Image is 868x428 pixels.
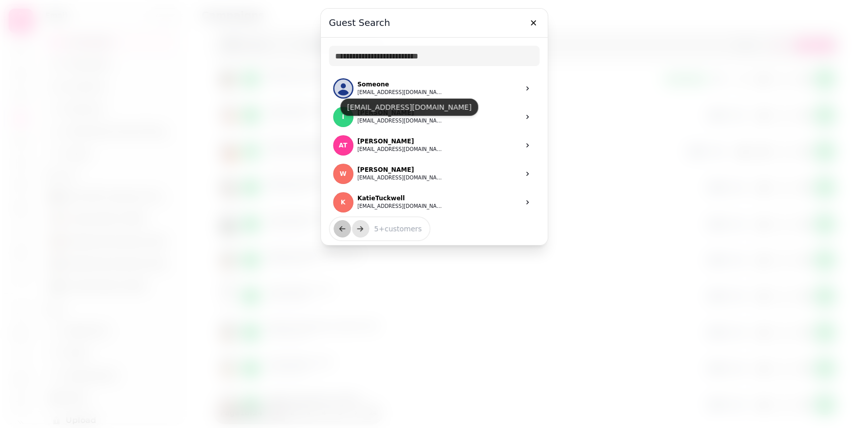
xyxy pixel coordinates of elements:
[357,80,444,88] p: Someone
[357,166,444,174] p: [PERSON_NAME]
[339,142,347,149] span: AT
[329,74,540,103] a: Someone[EMAIL_ADDRESS][DOMAIN_NAME]
[352,220,369,237] button: next
[366,224,422,234] p: 5 + customers
[340,170,346,177] span: W
[357,194,444,202] p: KatieTuckwell
[329,160,540,188] a: W .W[PERSON_NAME][EMAIL_ADDRESS][DOMAIN_NAME]
[357,174,444,182] button: [EMAIL_ADDRESS][DOMAIN_NAME]
[329,131,540,160] a: A TAT[PERSON_NAME][EMAIL_ADDRESS][DOMAIN_NAME]
[357,202,444,210] button: [EMAIL_ADDRESS][DOMAIN_NAME]
[329,188,540,217] a: K .KKatieTuckwell[EMAIL_ADDRESS][DOMAIN_NAME]
[334,220,351,237] button: back
[340,99,478,116] div: [EMAIL_ADDRESS][DOMAIN_NAME]
[357,88,444,97] button: [EMAIL_ADDRESS][DOMAIN_NAME]
[342,113,344,120] span: I
[357,145,444,154] button: [EMAIL_ADDRESS][DOMAIN_NAME]
[357,117,444,125] button: [EMAIL_ADDRESS][DOMAIN_NAME]
[341,199,345,206] span: K
[357,137,444,145] p: [PERSON_NAME]
[329,103,540,131] a: I .I[PERSON_NAME][EMAIL_ADDRESS][DOMAIN_NAME]
[329,17,540,29] h3: Guest Search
